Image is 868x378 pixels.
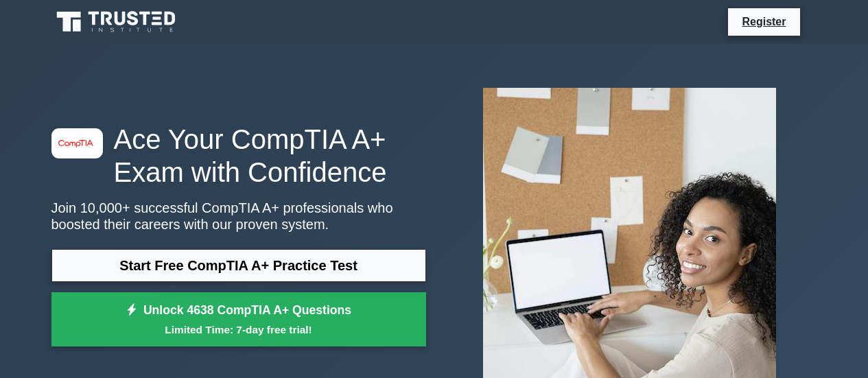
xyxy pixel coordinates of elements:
a: Register [734,13,794,30]
h1: Ace Your CompTIA A+ Exam with Confidence [51,123,426,189]
a: Start Free CompTIA A+ Practice Test [51,249,426,282]
small: Limited Time: 7-day free trial! [69,322,409,338]
a: Unlock 4638 CompTIA A+ QuestionsLimited Time: 7-day free trial! [51,292,426,347]
p: Join 10,000+ successful CompTIA A+ professionals who boosted their careers with our proven system. [51,200,426,233]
